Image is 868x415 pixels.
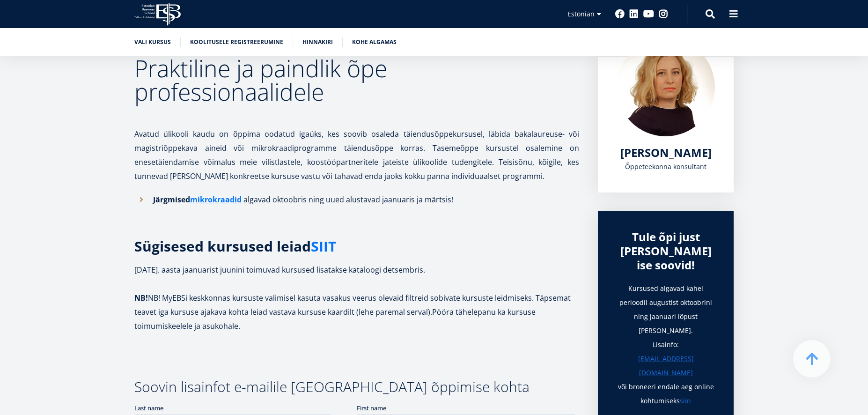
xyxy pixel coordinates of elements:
a: Youtube [643,9,654,19]
div: Õppeteekonna konsultant [617,160,715,174]
a: Vali kursus [134,37,171,47]
a: [PERSON_NAME] [620,146,712,160]
a: Linkedin [629,9,639,19]
strong: Järgmised [153,194,243,205]
a: siin [680,394,691,408]
li: algavad oktoobris ning uued alustavad jaanuaris ja märtsis! [134,193,579,207]
a: [EMAIL_ADDRESS][DOMAIN_NAME] [617,352,715,380]
strong: Sügisesed kursused leiad [134,237,336,256]
a: Koolitusele registreerumine [190,37,283,47]
a: Instagram [659,9,668,19]
h1: Kursused algavad kahel perioodil augustist oktoobrini ning jaanuari lõpust [PERSON_NAME]. Lisainf... [617,282,715,408]
p: Avatud ülikooli kaudu on õppima oodatud igaüks, kes soovib osaleda täiendusõppekursusel, läbida b... [134,113,579,183]
a: Hinnakiri [302,37,333,47]
a: m [190,193,198,207]
a: Facebook [615,9,625,19]
p: [DATE]. aasta jaanuarist juunini toimuvad kursused lisatakse kataloogi detsembris. NB! MyEBSi kes... [134,263,579,333]
a: Kohe algamas [352,37,397,47]
h2: Praktiline ja paindlik õpe professionaalidele [134,57,579,104]
span: [PERSON_NAME] [620,145,712,160]
a: ikrokraadid [198,193,242,207]
img: Kadri Osula Learning Journey Advisor [617,38,715,136]
span: First name [222,0,252,9]
a: SIIT [311,239,336,253]
div: Tule õpi just [PERSON_NAME] ise soovid! [617,230,715,272]
h3: Soovin lisainfot e-mailile [GEOGRAPHIC_DATA] õppimise kohta [134,380,579,394]
strong: NB! [134,293,148,303]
